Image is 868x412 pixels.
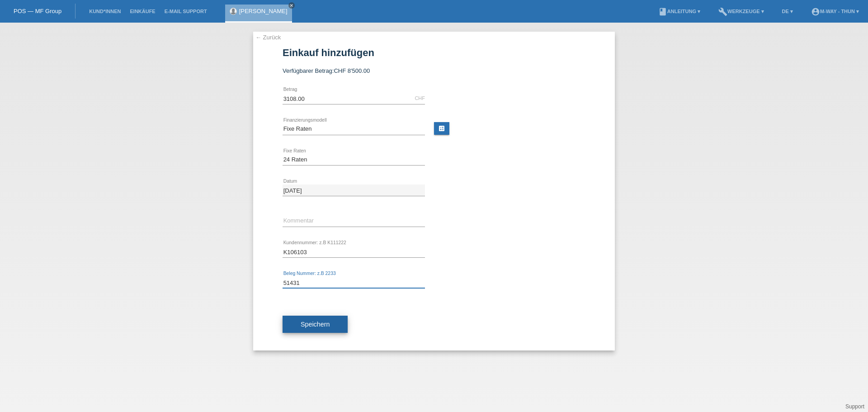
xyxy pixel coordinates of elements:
a: bookAnleitung ▾ [654,9,705,14]
i: book [658,7,667,16]
span: Speichern [301,321,330,328]
i: close [289,3,294,8]
a: Einkäufe [125,9,160,14]
a: POS — MF Group [14,8,61,14]
button: Speichern [283,316,348,333]
a: Kund*innen [85,9,125,14]
a: close [288,2,295,9]
h1: Einkauf hinzufügen [283,47,585,58]
a: ← Zurück [255,34,281,41]
i: calculate [438,125,445,132]
a: DE ▾ [778,9,797,14]
a: buildWerkzeuge ▾ [714,9,769,14]
i: account_circle [811,7,820,16]
a: [PERSON_NAME] [239,8,288,14]
div: Verfügbarer Betrag: [283,67,585,74]
a: Support [845,403,864,410]
div: CHF [415,95,425,101]
a: E-Mail Support [160,9,212,14]
a: account_circlem-way - Thun ▾ [807,9,863,14]
span: CHF 8'500.00 [334,67,370,74]
a: calculate [434,122,449,135]
i: build [718,7,727,16]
